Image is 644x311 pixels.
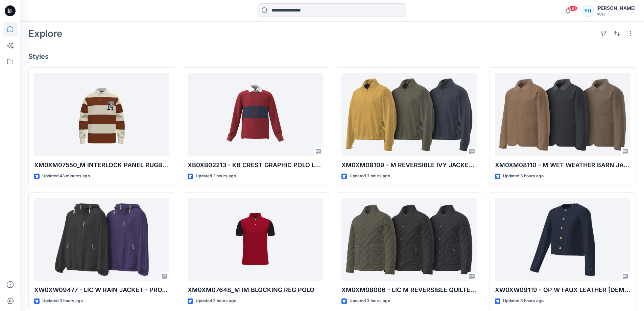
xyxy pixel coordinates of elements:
[188,73,323,157] a: XB0XB02213 - KB CREST GRAPHIC POLO LS_proto
[581,5,594,17] div: YH
[28,28,63,39] h2: Explore
[42,297,83,305] p: Updated 3 hours ago
[596,4,636,12] div: [PERSON_NAME]
[503,173,544,180] p: Updated 3 hours ago
[34,160,169,170] p: XM0XM07550_M INTERLOCK PANEL RUGBY POLO
[495,160,630,170] p: XM0XM08110 - M WET WEATHER BARN JACKET - PROTO V01
[196,297,236,305] p: Updated 3 hours ago
[350,297,390,305] p: Updated 3 hours ago
[341,198,477,282] a: XM0XM08006 - LIC M REVERSIBLE QUILTED JACKET - PROTO - V01
[34,285,169,295] p: XW0XW09477 - LIC W RAIN JACKET - PROTO V01
[196,173,236,180] p: Updated 2 hours ago
[188,198,323,282] a: XM0XM07648_M IM BLOCKING REG POLO
[503,297,544,305] p: Updated 3 hours ago
[34,198,169,282] a: XW0XW09477 - LIC W RAIN JACKET - PROTO V01
[188,160,323,170] p: XB0XB02213 - KB CREST GRAPHIC POLO LS_proto
[495,285,630,295] p: XW0XW09119 - OP W FAUX LEATHER [DEMOGRAPHIC_DATA] JACKET-PROTO V01
[188,285,323,295] p: XM0XM07648_M IM BLOCKING REG POLO
[495,73,630,157] a: XM0XM08110 - M WET WEATHER BARN JACKET - PROTO V01
[34,73,169,157] a: XM0XM07550_M INTERLOCK PANEL RUGBY POLO
[341,73,477,157] a: XM0XM08109 - M REVERSIBLE IVY JACKET-PROTO V01
[42,173,90,180] p: Updated 43 minutes ago
[341,160,477,170] p: XM0XM08109 - M REVERSIBLE IVY JACKET-PROTO V01
[350,173,390,180] p: Updated 3 hours ago
[341,285,477,295] p: XM0XM08006 - LIC M REVERSIBLE QUILTED JACKET - PROTO - V01
[568,6,578,11] span: 99+
[495,198,630,282] a: XW0XW09119 - OP W FAUX LEATHER LADY JACKET-PROTO V01
[596,12,636,17] div: PVH
[28,52,636,61] h4: Styles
